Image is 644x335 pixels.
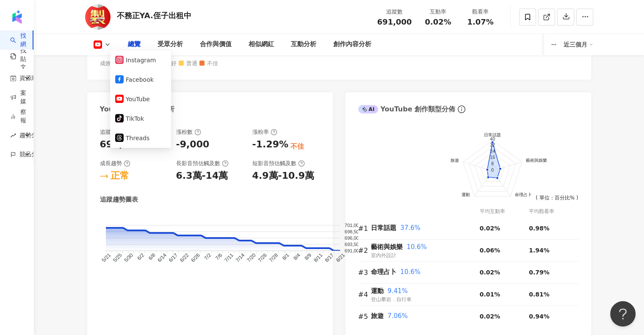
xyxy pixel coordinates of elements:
[214,252,223,261] tspan: 7/6
[252,128,277,136] div: 漲粉率
[450,158,459,163] text: 旅遊
[252,160,305,167] div: 短影音預估觸及數
[179,252,190,263] tspan: 6/22
[526,158,547,163] text: 藝術與娛樂
[176,160,229,167] div: 長影音預估觸及數
[344,235,361,241] tspan: 696,000
[303,252,312,261] tspan: 8/9
[10,23,26,56] a: searchAI 找網紅
[100,61,578,67] div: 成效等級 ：
[137,61,156,67] span: 優秀
[529,291,550,298] span: 0.81%
[387,287,408,295] span: 9.41%
[117,10,191,21] div: 不務正YA.侄子出租中
[167,252,179,263] tspan: 6/17
[10,47,27,72] a: 找貼文
[480,247,500,254] span: 0.06%
[147,252,156,261] tspan: 6/8
[100,138,142,151] div: 691,000
[377,17,412,26] span: 691,000
[200,39,232,50] div: 合作與價值
[610,301,636,327] iframe: Help Scout Beacon - Open
[291,39,316,50] div: 互動分析
[223,252,235,263] tspan: 7/11
[100,105,175,114] div: YouTube 成長趨勢分析
[234,252,246,263] tspan: 7/14
[529,225,550,232] span: 0.98%
[333,39,371,50] div: 創作內容分析
[292,252,301,261] tspan: 8/4
[246,252,257,263] tspan: 7/20
[489,136,495,141] text: 40
[136,252,145,261] tspan: 6/2
[480,269,500,276] span: 0.02%
[529,208,578,216] div: 平均觀看率
[480,313,500,320] span: 0.02%
[371,243,403,251] span: 藝術與娛樂
[323,252,335,263] tspan: 8/17
[489,142,495,147] text: 32
[176,138,210,151] div: -9,000
[377,8,412,16] div: 追蹤數
[100,160,130,167] div: 成長趨勢
[484,133,501,137] text: 日常話題
[344,241,361,246] tspan: 693,500
[10,100,27,133] a: 洞察報告
[371,252,396,258] span: 室內外設計
[358,267,371,278] div: #3
[480,291,500,298] span: 0.01%
[514,192,531,197] text: 命理占卜
[158,39,183,50] div: 受眾分析
[268,252,279,263] tspan: 7/28
[19,145,43,164] span: 競品分析
[344,229,361,234] tspan: 698,500
[10,133,16,138] span: rise
[176,128,201,136] div: 漲粉數
[100,128,116,136] div: 追蹤數
[10,80,27,114] a: 商案媒合
[312,252,324,263] tspan: 8/11
[467,18,493,26] span: 1.07%
[406,243,427,251] span: 10.6%
[529,269,550,276] span: 0.79%
[358,245,371,256] div: #2
[176,169,228,183] div: 6.3萬-14萬
[371,312,384,320] span: 旅遊
[480,225,500,232] span: 0.02%
[19,69,37,88] span: 資源庫
[358,289,371,300] div: #4
[400,268,420,276] span: 10.6%
[358,105,456,114] div: YouTube 創作類型分佈
[480,208,529,216] div: 平均互動率
[281,252,290,261] tspan: 8/1
[462,192,470,197] text: 運動
[19,126,64,145] span: 趨勢分析
[344,248,361,253] tspan: 691,000
[156,252,168,263] tspan: 6/14
[199,61,218,67] span: 不佳
[100,195,138,204] div: 追蹤趨勢圖表
[257,252,268,263] tspan: 7/26
[371,268,396,276] span: 命理占卜
[249,39,274,50] div: 相似網紅
[371,224,396,232] span: 日常話題
[464,8,497,16] div: 觀看率
[529,313,550,320] span: 0.94%
[344,223,361,228] tspan: 701,000
[334,252,346,263] tspan: 8/21
[85,4,111,30] img: KOL Avatar
[128,39,141,50] div: 總覽
[400,224,420,232] span: 37.6%
[358,105,379,114] div: AI
[489,155,495,160] text: 16
[491,167,493,172] text: 0
[100,252,112,263] tspan: 5/21
[252,169,314,183] div: 4.9萬-10.9萬
[422,8,454,16] div: 互動率
[290,142,304,151] div: 不佳
[252,138,288,151] div: -1.29%
[358,311,371,322] div: #5
[203,252,212,261] tspan: 7/2
[190,252,201,263] tspan: 6/26
[371,296,412,302] span: 登山攀岩．自行車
